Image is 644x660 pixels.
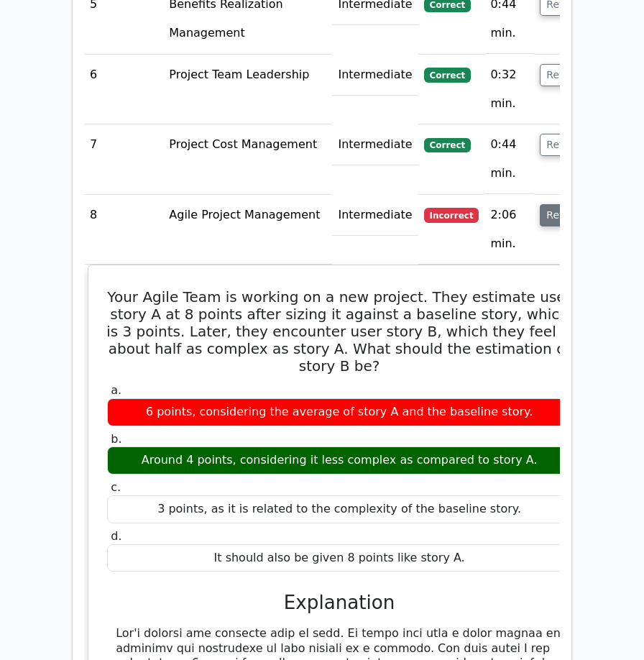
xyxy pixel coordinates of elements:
span: Incorrect [424,208,479,222]
span: Correct [424,68,471,82]
td: 8 [84,195,163,265]
h5: Your Agile Team is working on a new project. They estimate user story A at 8 points after sizing ... [106,288,573,375]
h3: Explanation [116,592,563,614]
td: 6 [84,55,163,124]
div: It should also be given 8 points like story A. [107,544,571,572]
td: Intermediate [332,195,418,236]
span: d. [111,529,121,543]
td: 2:06 min. [484,195,534,265]
td: Project Cost Management [163,124,332,194]
div: Around 4 points, considering it less complex as compared to story A. [107,446,571,475]
td: 0:44 min. [484,124,534,194]
div: 6 points, considering the average of story A and the baseline story. [107,398,571,426]
td: 0:32 min. [484,55,534,124]
span: Correct [424,138,471,152]
button: Review [540,204,589,226]
td: Project Team Leadership [163,55,332,124]
span: c. [111,480,121,494]
span: b. [111,432,121,446]
td: Agile Project Management [163,195,332,265]
button: Review [540,134,589,156]
td: Intermediate [332,124,418,165]
button: Review [540,64,589,86]
td: Intermediate [332,55,418,96]
span: a. [111,383,121,397]
div: 3 points, as it is related to the complexity of the baseline story. [107,495,571,523]
td: 7 [84,124,163,194]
